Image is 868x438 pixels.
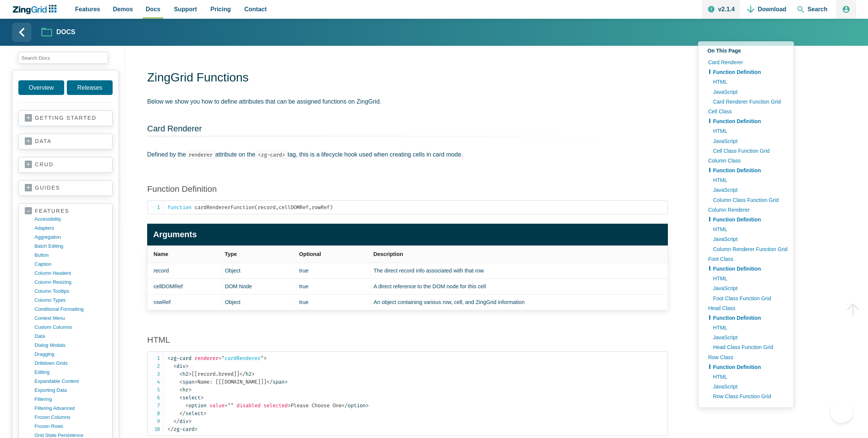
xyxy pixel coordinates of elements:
span: < [179,394,182,401]
a: column headers [35,269,106,278]
span: cardRenderer [219,355,264,361]
span: </ [240,371,246,377]
p: Defined by the attribute on the tag, this is a lifecycle hook used when creating cells in card mode. [147,149,668,160]
a: column tooltips [35,287,106,296]
span: Features [75,4,100,14]
a: HTML [709,372,787,382]
span: span [267,379,285,385]
a: Column Renderer Function Grid [709,244,787,254]
span: , [309,204,312,211]
strong: Docs [56,29,75,36]
a: context menu [35,314,106,323]
td: true [296,278,371,294]
td: record [148,263,222,278]
span: select [179,394,200,401]
a: Docs [41,26,75,39]
a: crud [25,161,106,169]
a: Function Definition [709,166,787,175]
a: Function Definition [709,215,787,224]
a: Overview [18,80,64,95]
span: = [219,355,222,361]
span: = [225,402,228,409]
a: filtering [35,395,106,404]
code: [[record.breed]] Name: [[[DOMAIN_NAME]]] Please Choose One [167,354,668,433]
span: span [179,379,194,385]
a: JavaScript [709,234,787,244]
span: Contact [244,4,267,14]
a: aggregation [35,233,106,242]
td: The direct record info associated with that row [371,263,668,278]
span: </ [179,410,185,417]
span: < [167,355,170,361]
a: Card Renderer Function Grid [709,97,787,107]
a: column types [35,296,106,305]
a: Function Definition [709,264,787,274]
span: </ [267,379,273,385]
span: option [342,402,366,409]
span: h2 [240,371,252,377]
span: " [261,355,264,361]
span: > [264,355,267,361]
span: ( [255,204,258,211]
span: Card Renderer [147,124,202,133]
a: Head Class Function Grid [709,342,787,352]
span: </ [342,402,348,409]
span: renderer [194,355,219,361]
td: Object [222,263,296,278]
a: Cell Class Function Grid [709,146,787,156]
th: Description [371,245,668,263]
span: select [179,410,203,417]
a: HTML [709,274,787,283]
td: cellDOMRef [148,278,222,294]
a: HTML [709,175,787,185]
span: selected [264,402,288,409]
a: Cell Class [704,107,787,116]
span: value [209,402,225,409]
a: data [35,332,106,341]
caption: Arguments [147,224,668,245]
a: Row Class [704,352,787,362]
span: > [188,387,191,393]
span: > [188,418,191,424]
th: Name [148,245,222,263]
span: function [167,204,191,211]
a: Column Renderer [704,205,787,215]
span: div [173,418,188,424]
a: Head Class [704,303,787,313]
a: Function Definition [709,313,787,323]
a: drilldown grids [35,359,106,368]
span: < [179,379,182,385]
span: > [252,371,255,377]
span: < [173,363,176,369]
p: Below we show you how to define attributes that can be assigned functions on ZingGrid. [147,96,668,107]
span: Pricing [211,4,231,14]
span: option [185,402,206,409]
a: editing [35,368,106,377]
a: batch editing [35,242,106,251]
a: custom columns [35,323,106,332]
span: > [185,363,188,369]
td: DOM Node [222,278,296,294]
iframe: Toggle Customer Support [830,400,853,423]
a: features [25,208,106,215]
a: guides [25,184,106,192]
a: Foot Class [704,254,787,264]
span: > [366,402,369,409]
a: Function Definition [709,362,787,372]
a: exporting data [35,386,106,395]
a: JavaScript [709,87,787,97]
td: true [296,263,371,278]
a: JavaScript [709,382,787,391]
td: A direct reference to the DOM node for this cell [371,278,668,294]
span: " [231,402,234,409]
a: HTML [709,224,787,234]
td: Object [222,294,296,310]
span: </ [167,426,173,432]
span: > [200,394,203,401]
span: zg-card [167,355,191,361]
a: button [35,251,106,260]
a: frozen columns [35,413,106,422]
span: HTML [147,335,170,345]
span: > [194,379,197,385]
span: > [288,402,291,409]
